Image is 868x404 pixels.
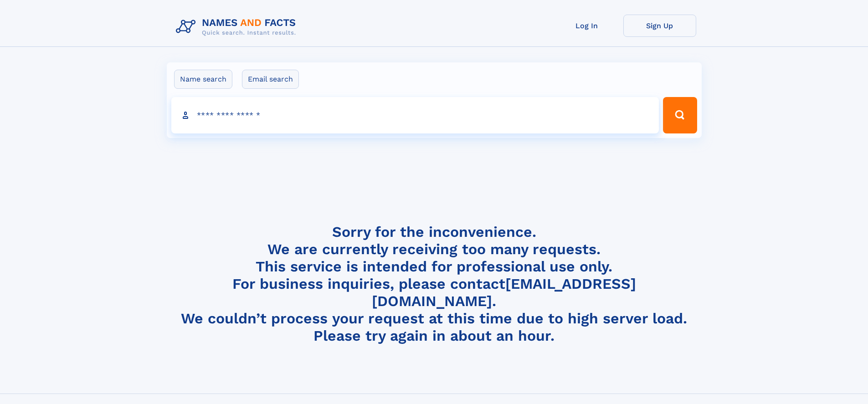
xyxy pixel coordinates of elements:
[623,15,696,37] a: Sign Up
[172,15,303,39] img: Logo Names and Facts
[663,97,697,133] button: Search Button
[172,223,696,345] h4: Sorry for the inconvenience. We are currently receiving too many requests. This service is intend...
[174,70,232,89] label: Name search
[171,97,659,133] input: search input
[242,70,299,89] label: Email search
[550,15,623,37] a: Log In
[372,275,636,310] a: [EMAIL_ADDRESS][DOMAIN_NAME]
